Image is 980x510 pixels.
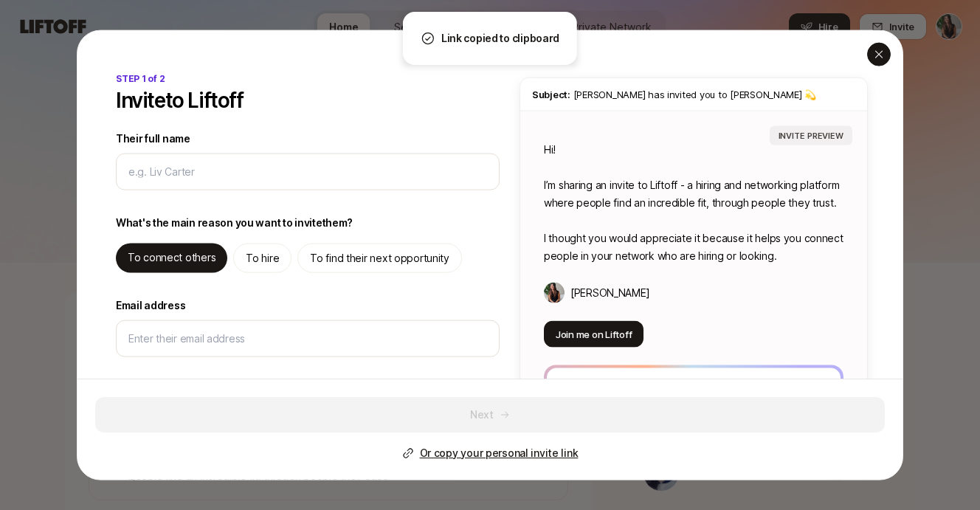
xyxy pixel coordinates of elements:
[116,72,165,85] p: STEP 1 of 2
[128,329,487,347] input: Enter their email address
[544,320,643,347] button: Join me on Liftoff
[532,86,855,101] p: [PERSON_NAME] has invited you to [PERSON_NAME] 💫
[779,128,843,142] p: INVITE PREVIEW
[246,249,279,266] p: To hire
[116,296,500,314] label: Email address
[128,162,487,180] input: e.g. Liv Carter
[532,88,570,100] span: Subject:
[544,140,843,264] p: Hi! I’m sharing an invite to Liftoff - a hiring and networking platform where people find an incr...
[116,88,244,111] p: Invite to Liftoff
[570,283,649,301] p: [PERSON_NAME]
[310,249,449,266] p: To find their next opportunity
[420,444,579,462] p: Or copy your personal invite link
[116,129,500,147] label: Their full name
[544,282,565,303] img: Ciara
[116,213,353,231] p: What's the main reason you want to invite them ?
[128,248,215,266] p: To connect others
[402,444,579,462] button: Or copy your personal invite link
